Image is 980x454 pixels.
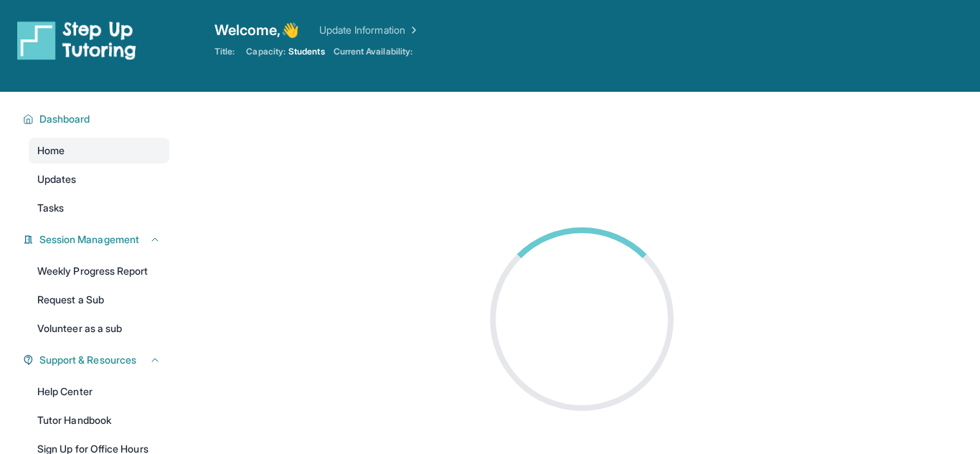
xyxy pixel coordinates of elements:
[34,353,161,367] button: Support & Resources
[34,112,161,126] button: Dashboard
[334,46,413,57] span: Current Availability:
[246,46,286,57] span: Capacity:
[17,20,136,60] img: logo
[29,258,169,284] a: Weekly Progress Report
[29,407,169,433] a: Tutor Handbook
[29,195,169,221] a: Tasks
[319,23,420,37] a: Update Information
[29,379,169,405] a: Help Center
[37,201,64,215] span: Tasks
[405,23,420,37] img: Chevron Right
[29,166,169,192] a: Updates
[39,232,139,247] span: Session Management
[39,112,90,126] span: Dashboard
[215,46,235,57] span: Title:
[29,138,169,164] a: Home
[34,232,161,247] button: Session Management
[39,353,136,367] span: Support & Resources
[288,46,325,57] span: Students
[215,20,299,40] span: Welcome, 👋
[29,316,169,341] a: Volunteer as a sub
[37,172,77,186] span: Updates
[29,287,169,313] a: Request a Sub
[37,143,65,158] span: Home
